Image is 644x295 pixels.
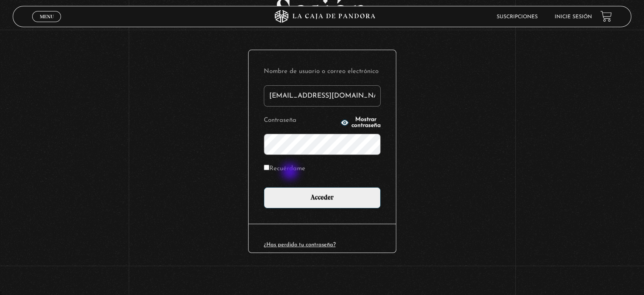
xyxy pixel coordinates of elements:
input: Acceder [264,187,381,208]
input: Recuérdame [264,165,269,170]
label: Nombre de usuario o correo electrónico [264,65,381,79]
span: Menu [40,14,54,19]
a: View your shopping cart [600,11,612,22]
label: Recuérdame [264,163,305,176]
a: Inicie sesión [555,14,592,20]
a: Suscripciones [497,14,538,20]
a: ¿Has perdido tu contraseña? [264,242,336,247]
span: Mostrar contraseña [351,117,381,129]
span: Cerrar [37,21,57,27]
button: Mostrar contraseña [340,117,381,129]
label: Contraseña [264,114,338,127]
